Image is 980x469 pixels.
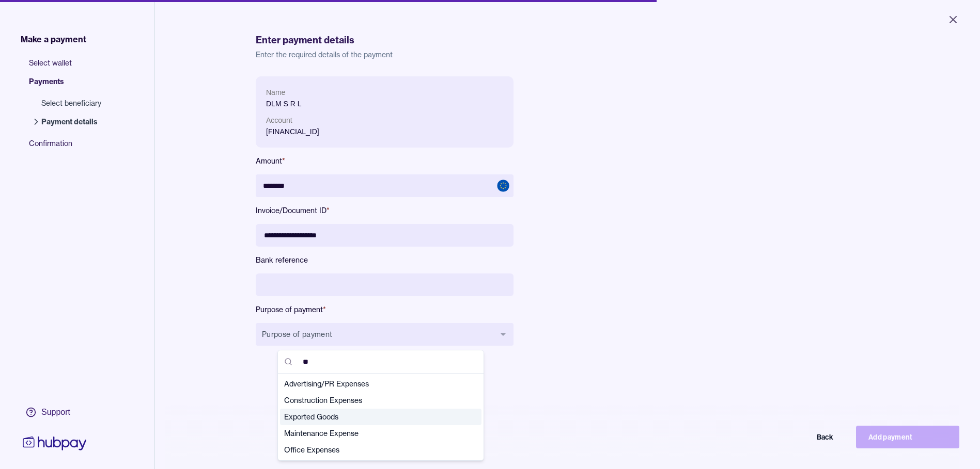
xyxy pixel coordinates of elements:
[284,395,465,406] span: Construction Expenses
[21,401,89,423] a: Support
[21,33,86,45] span: Make a payment
[29,76,112,95] span: Payments
[935,8,972,31] button: Close
[29,58,112,76] span: Select wallet
[256,156,514,166] label: Amount
[266,126,503,137] p: [FINANCIAL_ID]
[256,50,879,60] p: Enter the required details of the payment
[41,98,101,108] span: Select beneficiary
[284,428,465,439] span: Maintenance Expense
[266,87,503,98] p: Name
[256,255,514,265] label: Bank reference
[742,426,846,448] button: Back
[266,98,503,109] p: DLM S R L
[41,117,101,127] span: Payment details
[284,445,465,455] span: Office Expenses
[256,323,514,346] button: Purpose of payment
[29,138,112,157] span: Confirmation
[256,304,514,315] label: Purpose of payment
[266,115,503,126] p: Account
[284,412,465,422] span: Exported Goods
[41,407,70,418] div: Support
[256,205,514,216] label: Invoice/Document ID
[256,33,879,47] h1: Enter payment details
[284,379,465,389] span: Advertising/PR Expenses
